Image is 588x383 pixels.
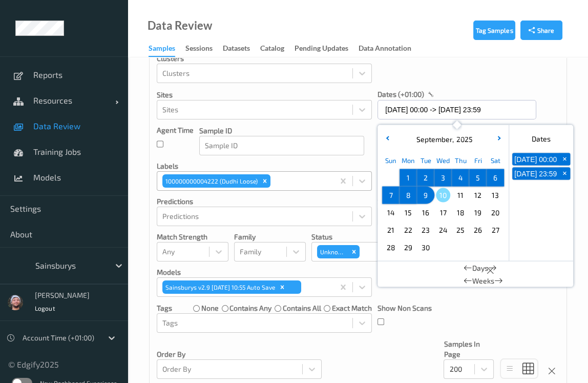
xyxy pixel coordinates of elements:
div: 100000000004222 (Dudhi Loose) [162,174,259,188]
div: Choose Wednesday September 24 of 2025 [434,221,452,239]
span: 1 [401,171,415,185]
span: + [559,168,570,179]
span: 12 [471,188,485,203]
p: Predictions [157,196,372,207]
span: 19 [471,206,485,220]
span: 22 [401,223,415,237]
div: Choose Tuesday September 16 of 2025 [417,204,434,221]
p: Agent Time [157,125,194,135]
p: Clusters [157,53,372,64]
div: Choose Sunday August 31 of 2025 [382,169,400,187]
div: Choose Thursday September 18 of 2025 [452,204,469,221]
span: 11 [453,188,468,203]
div: Choose Saturday September 27 of 2025 [487,221,504,239]
div: Choose Thursday September 11 of 2025 [452,187,469,204]
span: 27 [488,223,502,237]
label: contains all [283,303,321,313]
div: Choose Tuesday September 30 of 2025 [417,239,434,256]
div: Sessions [185,43,213,56]
span: 14 [384,206,398,220]
div: Choose Saturday September 13 of 2025 [487,187,504,204]
span: 4 [453,171,468,185]
span: Days [472,263,488,273]
p: labels [157,161,372,171]
div: Choose Sunday September 07 of 2025 [382,187,400,204]
label: none [201,303,219,313]
p: Show Non Scans [377,303,432,313]
button: + [559,168,570,180]
span: September [414,135,452,144]
p: Status [311,232,476,242]
div: Choose Monday September 29 of 2025 [400,239,417,256]
div: Remove Unknown [348,245,360,258]
div: Choose Friday September 05 of 2025 [469,169,487,187]
label: exact match [332,303,372,313]
div: Data Annotation [359,43,411,56]
div: Sainsburys v2.9 [DATE] 10:55 Auto Save [162,280,277,294]
span: 21 [384,223,398,237]
div: Choose Friday September 12 of 2025 [469,187,487,204]
a: Data Annotation [359,42,422,56]
button: [DATE] 23:59 [512,168,559,180]
div: Choose Wednesday October 01 of 2025 [434,239,452,256]
div: Choose Friday September 26 of 2025 [469,221,487,239]
span: 7 [384,188,398,203]
button: + [559,153,570,166]
span: 2025 [454,135,473,144]
div: Choose Saturday September 06 of 2025 [487,169,504,187]
div: Choose Monday September 22 of 2025 [400,221,417,239]
div: Sun [382,152,400,169]
div: , [414,134,473,145]
div: Choose Sunday September 28 of 2025 [382,239,400,256]
div: Catalog [260,43,284,56]
span: 20 [488,206,502,220]
span: 5 [471,171,485,185]
div: Remove Sainsburys v2.9 2025-08-04 10:55 Auto Save [277,280,288,294]
span: 25 [453,223,468,237]
span: Weeks [472,275,494,286]
div: Choose Sunday September 14 of 2025 [382,204,400,221]
span: 3 [436,171,450,185]
div: Choose Tuesday September 09 of 2025 [417,187,434,204]
p: Tags [157,303,172,313]
button: [DATE] 00:00 [512,153,559,166]
div: Choose Thursday September 25 of 2025 [452,221,469,239]
span: 16 [418,206,433,220]
div: Thu [452,152,469,169]
span: 2 [418,171,433,185]
div: Fri [469,152,487,169]
div: Choose Wednesday September 17 of 2025 [434,204,452,221]
div: Choose Thursday September 04 of 2025 [452,169,469,187]
div: Datasets [223,43,250,56]
p: dates (+01:00) [377,89,424,99]
p: Samples In Page [444,339,494,359]
div: Samples [149,43,175,57]
a: Catalog [260,42,295,56]
p: Order By [157,349,322,359]
a: Samples [149,42,185,57]
p: Match Strength [157,232,228,242]
div: Choose Monday September 08 of 2025 [400,187,417,204]
a: Pending Updates [295,42,359,56]
span: 13 [488,188,502,203]
div: Sat [487,152,504,169]
span: 9 [418,188,433,203]
span: + [559,154,570,165]
span: 10 [436,188,450,203]
p: Sample ID [199,126,364,136]
span: 23 [418,223,433,237]
span: 8 [401,188,415,203]
div: Choose Sunday September 21 of 2025 [382,221,400,239]
span: 29 [401,240,415,255]
span: 17 [436,206,450,220]
button: Tag Samples [473,21,515,40]
div: Choose Wednesday September 03 of 2025 [434,169,452,187]
span: 15 [401,206,415,220]
div: Dates [509,129,573,149]
div: Choose Monday September 15 of 2025 [400,204,417,221]
div: Pending Updates [295,43,348,56]
div: Tue [417,152,434,169]
div: Choose Tuesday September 23 of 2025 [417,221,434,239]
span: 28 [384,240,398,255]
span: 30 [418,240,433,255]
